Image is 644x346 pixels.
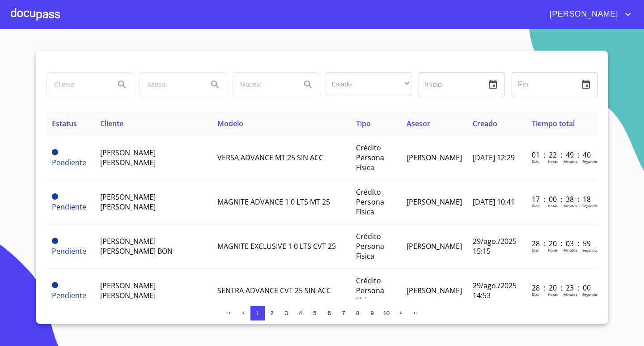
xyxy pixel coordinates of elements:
p: 28 : 20 : 23 : 00 [532,283,592,293]
span: Pendiente [52,282,58,288]
span: 10 [383,310,390,316]
span: Crédito Persona Física [356,187,384,217]
p: Horas [548,203,558,208]
div: ​ [326,72,411,96]
span: [PERSON_NAME] [543,7,623,21]
span: [DATE] 10:41 [473,197,515,207]
span: MAGNITE ADVANCE 1 0 LTS MT 25 [217,197,330,207]
span: Pendiente [52,238,58,244]
span: Creado [473,119,497,128]
input: search [47,73,108,97]
span: Tiempo total [532,119,575,128]
p: 17 : 00 : 38 : 18 [532,194,592,204]
span: [PERSON_NAME] [407,241,462,251]
button: account of current user [543,7,633,21]
span: Crédito Persona Física [356,143,384,172]
p: Segundos [582,248,599,252]
p: Dias [532,203,539,208]
p: 28 : 20 : 03 : 59 [532,239,592,248]
span: 3 [284,310,288,316]
p: Minutos [563,203,577,208]
p: Segundos [582,203,599,208]
p: Minutos [563,292,577,297]
p: Dias [532,159,539,164]
span: Estatus [52,119,77,128]
button: 6 [322,306,336,320]
p: 01 : 22 : 49 : 40 [532,150,592,160]
span: [PERSON_NAME] [PERSON_NAME] [100,192,156,212]
button: 2 [265,306,279,320]
p: Horas [548,159,558,164]
span: Pendiente [52,246,86,256]
span: 9 [370,310,373,316]
button: Search [297,74,319,95]
span: 7 [342,310,345,316]
p: Minutos [563,248,577,252]
span: Cliente [100,119,123,128]
button: 7 [336,306,351,320]
button: 4 [293,306,308,320]
p: Minutos [563,159,577,164]
span: Pendiente [52,193,58,200]
span: MAGNITE EXCLUSIVE 1 0 LTS CVT 25 [217,241,336,251]
span: Tipo [356,119,371,128]
span: Crédito Persona Física [356,276,384,305]
p: Dias [532,292,539,297]
input: search [140,73,201,97]
button: 3 [279,306,293,320]
button: 5 [308,306,322,320]
p: Horas [548,248,558,252]
span: Pendiente [52,290,86,300]
span: Asesor [407,119,430,128]
button: Search [204,74,226,95]
span: Pendiente [52,158,86,167]
span: [PERSON_NAME] [407,286,462,295]
span: Crédito Persona Física [356,231,384,261]
span: [PERSON_NAME] [407,197,462,207]
span: 6 [327,310,330,316]
button: 10 [379,306,394,320]
span: Pendiente [52,202,86,212]
span: SENTRA ADVANCE CVT 25 SIN ACC [217,286,331,295]
input: search [233,73,294,97]
button: 9 [365,306,379,320]
p: Segundos [582,159,599,164]
button: Search [111,74,133,95]
span: 29/ago./2025 15:15 [473,236,517,256]
span: [PERSON_NAME] [PERSON_NAME] BON [100,236,173,256]
p: Dias [532,248,539,252]
span: 2 [270,310,273,316]
span: VERSA ADVANCE MT 25 SIN ACC [217,153,323,162]
button: 1 [250,306,265,320]
p: Segundos [582,292,599,297]
span: [PERSON_NAME] [PERSON_NAME] [100,281,156,300]
span: 1 [256,310,259,316]
span: 8 [356,310,359,316]
span: 4 [299,310,302,316]
p: Horas [548,292,558,297]
button: 8 [351,306,365,320]
span: 29/ago./2025 14:53 [473,281,517,300]
span: [PERSON_NAME] [407,153,462,162]
span: Pendiente [52,149,58,155]
span: [DATE] 12:29 [473,153,515,162]
span: Modelo [217,119,243,128]
span: 5 [313,310,316,316]
span: [PERSON_NAME] [PERSON_NAME] [100,148,156,167]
